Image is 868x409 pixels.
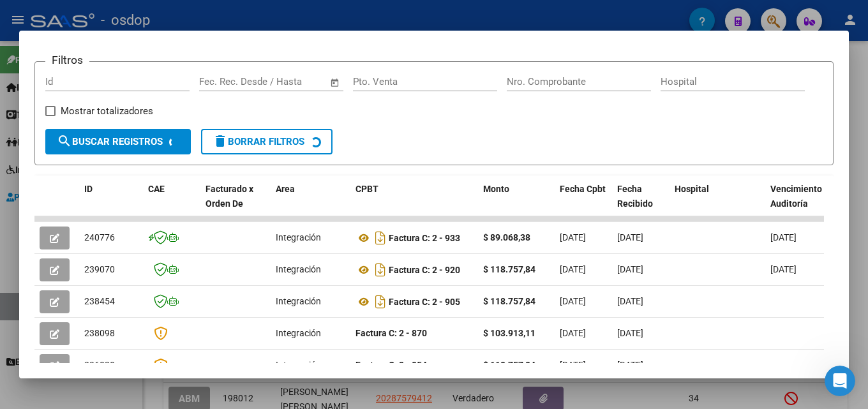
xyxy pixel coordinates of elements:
datatable-header-cell: Fecha Recibido [612,175,670,232]
strong: $ 118.757,84 [483,264,535,274]
span: Mostrar totalizadores [61,103,153,119]
mat-icon: search [57,133,72,149]
strong: Factura C: 2 - 920 [389,265,460,275]
button: Buscar Registros [45,129,191,154]
span: [DATE] [560,264,586,274]
button: Borrar Filtros [201,129,333,154]
i: Descargar documento [372,292,389,312]
datatable-header-cell: CPBT [350,175,478,232]
span: CAE [148,184,165,194]
i: Descargar documento [372,260,389,280]
datatable-header-cell: Area [271,175,350,232]
span: 236020 [84,360,115,370]
span: [DATE] [617,232,643,242]
strong: Factura C: 2 - 905 [389,297,460,307]
mat-icon: delete [213,133,228,149]
iframe: Intercom live chat [825,366,855,396]
datatable-header-cell: CAE [143,175,200,232]
span: Integración [276,296,321,306]
span: Vencimiento Auditoría [770,184,822,209]
span: Area [276,184,295,194]
span: 239070 [84,264,115,274]
span: CPBT [355,184,378,194]
h3: Filtros [45,52,89,68]
strong: $ 118.757,84 [483,296,535,306]
span: 238098 [84,328,115,338]
span: [DATE] [617,328,643,338]
datatable-header-cell: Facturado x Orden De [200,175,271,232]
span: [DATE] [617,296,643,306]
span: Facturado x Orden De [206,184,253,209]
datatable-header-cell: Hospital [670,175,765,232]
span: Buscar Registros [57,136,163,147]
span: 240776 [84,232,115,242]
span: [DATE] [560,296,586,306]
span: Fecha Recibido [617,184,653,209]
datatable-header-cell: Fecha Cpbt [555,175,612,232]
span: [DATE] [617,360,643,370]
span: [DATE] [617,264,643,274]
span: [DATE] [770,264,797,274]
span: ID [84,184,93,194]
strong: Factura C: 2 - 854 [355,360,427,370]
span: [DATE] [560,360,586,370]
span: Hospital [675,184,709,194]
span: [DATE] [560,232,586,242]
button: Open calendar [328,75,343,90]
strong: Factura C: 2 - 870 [355,328,427,338]
span: Integración [276,360,321,370]
strong: Factura C: 2 - 933 [389,233,460,243]
strong: $ 89.068,38 [483,232,530,242]
span: [DATE] [560,328,586,338]
strong: $ 118.757,84 [483,360,535,370]
span: Integración [276,232,321,242]
span: Fecha Cpbt [560,184,606,194]
span: 238454 [84,296,115,306]
span: Borrar Filtros [213,136,304,147]
datatable-header-cell: Monto [478,175,555,232]
datatable-header-cell: Vencimiento Auditoría [765,175,823,232]
datatable-header-cell: ID [79,175,143,232]
input: Fecha fin [262,76,324,87]
strong: $ 103.913,11 [483,328,535,338]
input: Fecha inicio [199,76,251,87]
span: Monto [483,184,509,194]
i: Descargar documento [372,228,389,248]
span: [DATE] [770,232,797,242]
span: Integración [276,328,321,338]
span: Integración [276,264,321,274]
